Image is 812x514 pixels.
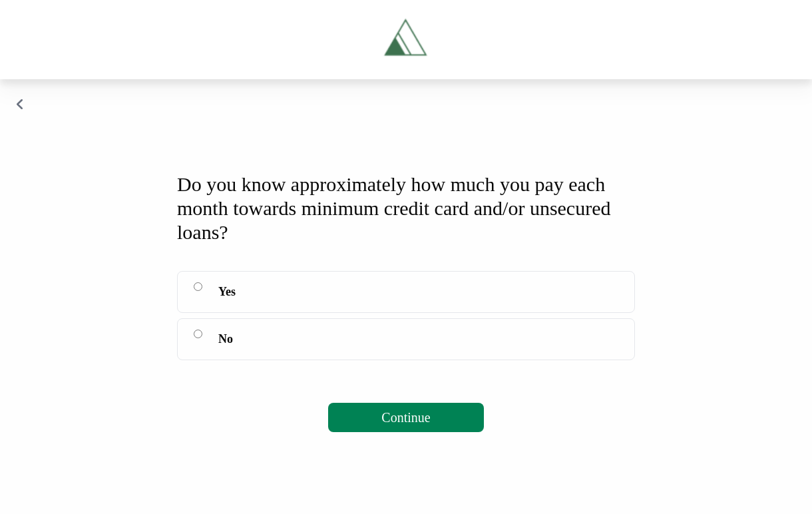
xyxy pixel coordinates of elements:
[376,11,435,69] img: Tryascend.com
[381,410,430,425] span: Continue
[218,282,236,301] span: Yes
[194,282,202,291] input: Yes
[218,330,233,348] span: No
[194,330,202,338] input: No
[177,172,635,244] div: Do you know approximately how much you pay each month towards minimum credit card and/or unsecure...
[317,11,495,69] a: Tryascend.com
[328,403,483,432] button: Continue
